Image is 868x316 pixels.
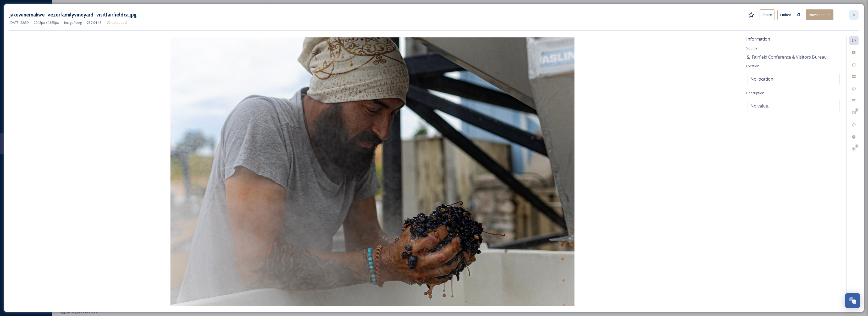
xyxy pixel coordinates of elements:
[9,20,29,25] span: [DATE] 22:59
[845,293,860,308] button: Open Chat
[806,9,833,20] button: Download
[9,37,736,306] img: 1k_I5b2w6MH_-aIcrK1iJ2_5rTrFSak9T.jpg
[746,64,759,68] span: Location
[750,76,773,82] span: No location
[855,108,859,112] div: 0
[752,54,827,60] span: Fairfield Conference & Visitors Bureau
[750,103,769,109] span: No value.
[746,36,770,42] span: Information
[64,20,82,25] span: image/jpeg
[34,20,59,25] span: 2048 px x 1365 px
[746,91,764,95] span: Description
[855,144,859,148] div: 0
[777,10,794,20] button: Embed
[112,20,127,25] span: uploaded
[87,20,102,25] span: 237.04 kB
[760,9,775,20] button: Share
[746,46,758,50] span: Source
[9,11,137,19] h3: jakewinemakwe_vezerfamilyvineyard_visitfairfieldca.jpg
